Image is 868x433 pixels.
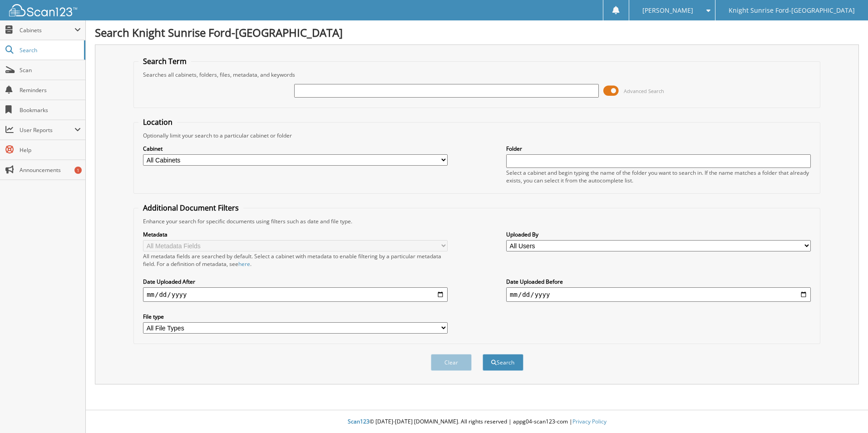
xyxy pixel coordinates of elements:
span: Knight Sunrise Ford-[GEOGRAPHIC_DATA] [729,8,855,13]
span: Scan123 [348,418,370,425]
div: 1 [74,167,82,174]
span: User Reports [20,126,74,134]
span: Reminders [20,86,81,94]
legend: Additional Document Filters [138,203,243,213]
span: Search [20,46,79,54]
label: Folder [506,145,811,153]
legend: Search Term [138,56,191,66]
label: Cabinet [143,145,448,153]
span: Cabinets [20,26,74,34]
a: Privacy Policy [572,418,607,425]
label: Date Uploaded Before [506,278,811,285]
span: Bookmarks [20,106,81,114]
div: Searches all cabinets, folders, files, metadata, and keywords [138,71,815,79]
a: here [238,260,250,268]
h1: Search Knight Sunrise Ford-[GEOGRAPHIC_DATA] [95,25,859,40]
label: Date Uploaded After [143,278,448,285]
input: start [143,287,448,302]
div: Optionally limit your search to a particular cabinet or folder [138,132,815,139]
div: All metadata fields are searched by default. Select a cabinet with metadata to enable filtering b... [143,252,448,268]
div: © [DATE]-[DATE] [DOMAIN_NAME]. All rights reserved | appg04-scan123-com | [86,411,868,433]
span: Help [20,146,81,154]
span: Scan [20,66,81,74]
span: [PERSON_NAME] [642,8,693,13]
img: scan123-logo-white.svg [9,4,77,16]
span: Advanced Search [624,88,664,94]
label: File type [143,313,448,320]
label: Metadata [143,231,448,238]
button: Clear [431,354,472,371]
button: Search [483,354,523,371]
div: Select a cabinet and begin typing the name of the folder you want to search in. If the name match... [506,169,811,184]
input: end [506,287,811,302]
span: Announcements [20,166,81,174]
label: Uploaded By [506,231,811,238]
legend: Location [138,117,177,127]
div: Enhance your search for specific documents using filters such as date and file type. [138,217,815,225]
